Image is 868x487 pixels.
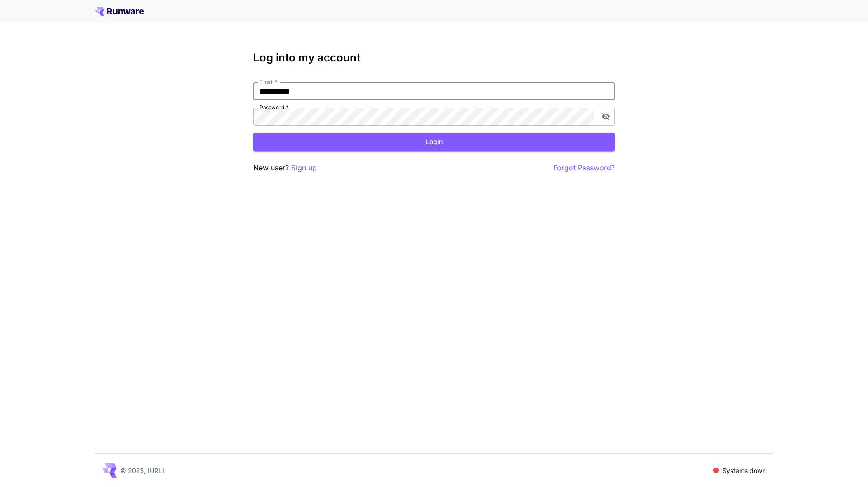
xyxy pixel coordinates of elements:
p: © 2025, [URL] [120,466,164,475]
button: toggle password visibility [598,108,614,125]
button: Forgot Password? [553,162,615,173]
label: Password [259,103,288,111]
button: Login [253,133,615,151]
label: Email [259,78,277,86]
h3: Log into my account [253,52,615,64]
button: Sign up [291,162,317,173]
p: Systems down [722,466,766,475]
p: New user? [253,162,317,173]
